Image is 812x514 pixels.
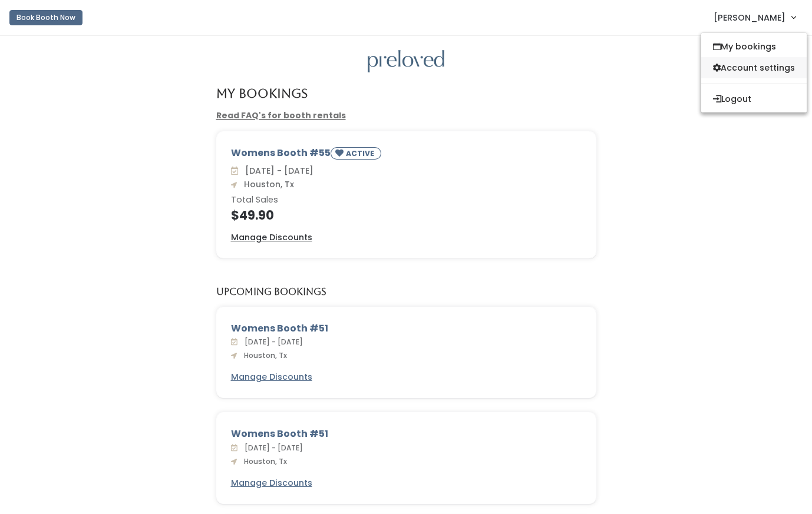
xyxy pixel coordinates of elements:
[216,287,326,297] h5: Upcoming Bookings
[701,57,807,78] a: Account settings
[231,371,312,383] u: Manage Discounts
[702,5,807,30] a: [PERSON_NAME]
[231,208,582,222] h4: $49.90
[216,110,346,121] a: Read FAQ's for booth rentals
[231,427,582,441] div: Womens Booth #51
[231,231,312,244] a: Manage Discounts
[714,11,785,24] span: [PERSON_NAME]
[231,477,312,489] u: Manage Discounts
[231,231,312,243] u: Manage Discounts
[231,195,582,205] h6: Total Sales
[239,178,294,190] span: Houston, Tx
[346,148,377,158] small: ACTIVE
[701,36,807,57] a: My bookings
[701,88,807,110] button: Logout
[231,477,312,489] a: Manage Discounts
[216,87,308,100] h4: My Bookings
[368,50,444,73] img: preloved logo
[231,321,582,336] div: Womens Booth #51
[240,443,303,453] span: [DATE] - [DATE]
[240,337,303,347] span: [DATE] - [DATE]
[231,146,582,164] div: Womens Booth #55
[239,350,287,360] span: Houston, Tx
[9,5,82,31] a: Book Booth Now
[9,10,82,25] button: Book Booth Now
[240,165,313,177] span: [DATE] - [DATE]
[231,371,312,383] a: Manage Discounts
[239,456,287,466] span: Houston, Tx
